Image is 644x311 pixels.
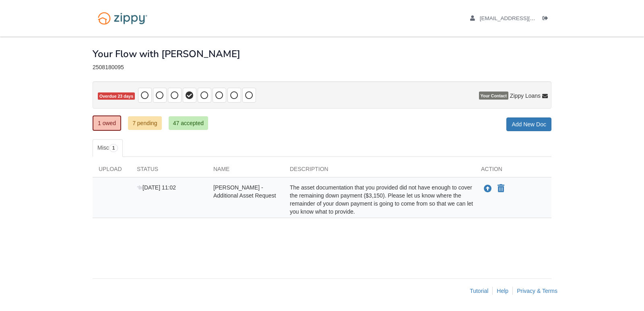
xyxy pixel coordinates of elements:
div: Name [207,165,284,177]
div: Status [131,165,207,177]
div: Description [284,165,475,177]
button: Declare Edward Olivares Lopez - Additional Asset Request not applicable [497,184,505,194]
span: Overdue 23 days [98,93,135,100]
a: Privacy & Terms [517,288,557,294]
div: Action [475,165,551,177]
div: The asset documentation that you provided did not have enough to cover the remaining down payment... [284,183,475,216]
div: Upload [93,165,131,177]
span: adominguez6804@gmail.com [480,15,572,21]
a: Misc [93,139,123,157]
span: 1 [109,144,118,152]
a: Tutorial [470,288,488,294]
span: Zippy Loans [510,92,541,100]
div: 2508180095 [93,64,551,71]
span: Your Contact [479,92,508,100]
span: [PERSON_NAME] - Additional Asset Request [213,184,276,199]
a: 7 pending [128,116,162,130]
button: Upload Edward Olivares Lopez - Additional Asset Request [483,183,493,194]
a: 1 owed [93,115,121,131]
a: Add New Doc [506,117,551,131]
a: edit profile [470,15,572,23]
a: Log out [543,15,551,23]
a: 47 accepted [169,116,208,130]
h1: Your Flow with [PERSON_NAME] [93,49,240,59]
span: [DATE] 11:02 [137,184,176,191]
a: Help [497,288,508,294]
img: Logo [93,8,153,29]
